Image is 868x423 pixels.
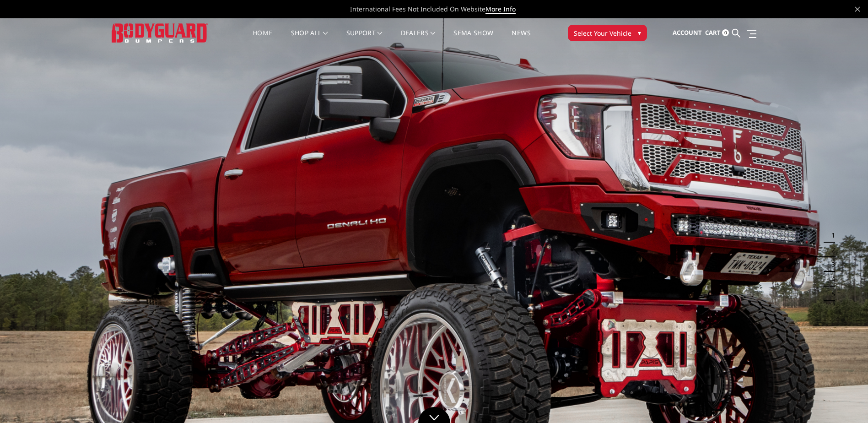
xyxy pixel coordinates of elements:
[722,29,729,36] span: 0
[826,272,835,287] button: 4 of 5
[826,243,835,257] button: 2 of 5
[512,30,530,48] a: News
[112,23,208,42] img: BODYGUARD BUMPERS
[705,28,721,37] span: Cart
[291,30,328,48] a: shop all
[826,287,835,301] button: 5 of 5
[826,257,835,272] button: 3 of 5
[401,30,436,48] a: Dealers
[673,21,702,45] a: Account
[453,30,493,48] a: SEMA Show
[418,407,450,423] a: Click to Down
[346,30,383,48] a: Support
[253,30,272,48] a: Home
[638,28,641,38] span: ▾
[673,28,702,37] span: Account
[705,21,729,45] a: Cart 0
[485,5,516,14] a: More Info
[574,28,631,38] span: Select Your Vehicle
[826,228,835,243] button: 1 of 5
[568,25,647,41] button: Select Your Vehicle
